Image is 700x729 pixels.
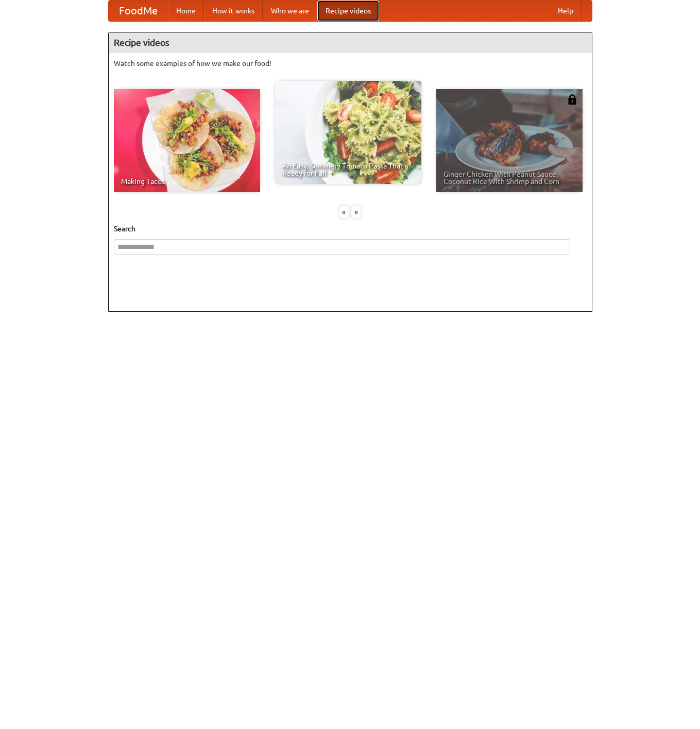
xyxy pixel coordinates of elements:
h4: Recipe videos [109,32,592,53]
div: « [339,206,349,218]
img: 483408.png [567,94,577,105]
a: An Easy, Summery Tomato Pasta That's Ready for Fall [275,81,421,184]
a: Recipe videos [317,1,379,21]
a: Making Tacos [114,89,260,192]
a: Help [550,1,582,21]
p: Watch some examples of how we make our food! [114,58,587,69]
a: Home [168,1,204,21]
a: Who we are [263,1,317,21]
span: Making Tacos [121,178,253,185]
div: » [351,206,361,218]
a: FoodMe [109,1,168,21]
h5: Search [114,224,587,234]
span: An Easy, Summery Tomato Pasta That's Ready for Fall [282,162,414,177]
a: How it works [204,1,263,21]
